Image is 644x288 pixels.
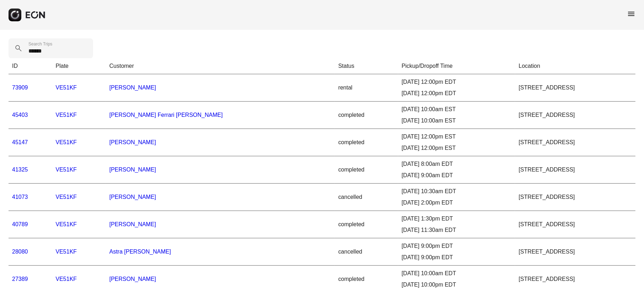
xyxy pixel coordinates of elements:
[335,184,398,211] td: cancelled
[52,58,106,74] th: Plate
[56,249,77,255] a: VE51KF
[12,112,28,118] a: 45403
[56,139,77,145] a: VE51KF
[402,187,512,196] div: [DATE] 10:30am EDT
[402,132,512,141] div: [DATE] 12:00pm EST
[12,221,28,227] a: 40789
[402,214,512,223] div: [DATE] 1:30pm EDT
[402,171,512,180] div: [DATE] 9:00am EDT
[515,184,635,211] td: [STREET_ADDRESS]
[12,249,28,255] a: 28080
[402,105,512,114] div: [DATE] 10:00am EST
[402,116,512,125] div: [DATE] 10:00am EST
[109,85,156,91] a: [PERSON_NAME]
[335,211,398,238] td: completed
[9,58,52,74] th: ID
[12,167,28,173] a: 41325
[398,58,515,74] th: Pickup/Dropoff Time
[56,85,77,91] a: VE51KF
[335,74,398,102] td: rental
[515,129,635,156] td: [STREET_ADDRESS]
[109,249,171,255] a: Astra [PERSON_NAME]
[109,167,156,173] a: [PERSON_NAME]
[109,221,156,227] a: [PERSON_NAME]
[402,226,512,234] div: [DATE] 11:30am EDT
[515,58,635,74] th: Location
[515,102,635,129] td: [STREET_ADDRESS]
[335,58,398,74] th: Status
[335,129,398,156] td: completed
[109,194,156,200] a: [PERSON_NAME]
[402,199,512,207] div: [DATE] 2:00pm EDT
[335,102,398,129] td: completed
[515,156,635,184] td: [STREET_ADDRESS]
[12,85,28,91] a: 73909
[335,238,398,266] td: cancelled
[402,269,512,278] div: [DATE] 10:00am EDT
[56,112,77,118] a: VE51KF
[109,112,223,118] a: [PERSON_NAME] Ferrari [PERSON_NAME]
[515,74,635,102] td: [STREET_ADDRESS]
[627,10,635,18] span: menu
[402,89,512,98] div: [DATE] 12:00pm EDT
[106,58,335,74] th: Customer
[402,242,512,250] div: [DATE] 9:00pm EDT
[28,41,52,47] label: Search Trips
[56,221,77,227] a: VE51KF
[12,276,28,282] a: 27389
[515,238,635,266] td: [STREET_ADDRESS]
[402,78,512,86] div: [DATE] 12:00pm EDT
[12,194,28,200] a: 41073
[109,276,156,282] a: [PERSON_NAME]
[56,276,77,282] a: VE51KF
[56,194,77,200] a: VE51KF
[402,253,512,262] div: [DATE] 9:00pm EDT
[56,167,77,173] a: VE51KF
[402,160,512,168] div: [DATE] 8:00am EDT
[109,139,156,145] a: [PERSON_NAME]
[402,144,512,152] div: [DATE] 12:00pm EST
[12,139,28,145] a: 45147
[515,211,635,238] td: [STREET_ADDRESS]
[335,156,398,184] td: completed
